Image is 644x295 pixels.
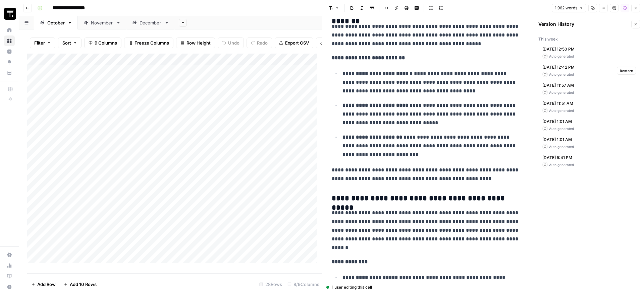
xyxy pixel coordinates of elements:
[542,46,575,52] span: [DATE] 12:50 PM
[542,72,575,77] div: Auto generated
[78,16,126,29] a: November
[60,279,101,290] button: Add 10 Rows
[27,279,60,290] button: Add Row
[257,279,285,290] div: 28 Rows
[542,64,575,70] span: [DATE] 12:42 PM
[34,16,78,29] a: October
[4,271,15,282] a: Learning Hub
[4,46,15,57] a: Insights
[542,108,574,113] div: Auto generated
[4,249,15,260] a: Settings
[555,5,577,11] span: 1,962 words
[95,40,117,46] span: 9 Columns
[4,68,15,78] a: Your Data
[542,126,574,131] div: Auto generated
[58,38,82,48] button: Sort
[542,137,574,143] span: [DATE] 1:01 AM
[4,260,15,271] a: Usage
[4,282,15,292] button: Help + Support
[47,19,65,26] div: October
[542,144,574,149] div: Auto generated
[70,281,97,288] span: Add 10 Rows
[542,82,574,88] span: [DATE] 11:57 AM
[62,40,71,46] span: Sort
[538,36,640,42] div: This week
[37,281,56,288] span: Add Row
[4,25,15,35] a: Home
[257,40,268,46] span: Redo
[617,67,636,75] button: Restore
[30,38,55,48] button: Filter
[34,40,45,46] span: Filter
[552,4,586,12] button: 1,962 words
[124,38,173,48] button: Freeze Columns
[542,119,574,125] span: [DATE] 1:01 AM
[4,8,16,20] img: Thoughtspot Logo
[275,38,313,48] button: Export CSV
[186,40,211,46] span: Row Height
[4,35,15,46] a: Browse
[326,284,640,290] div: 1 user editing this cell
[620,68,633,73] span: Restore
[228,40,239,46] span: Undo
[140,19,162,26] div: December
[542,54,575,59] div: Auto generated
[542,90,574,95] div: Auto generated
[542,162,574,167] div: Auto generated
[538,21,629,27] div: Version History
[4,57,15,68] a: Opportunities
[285,40,309,46] span: Export CSV
[135,40,169,46] span: Freeze Columns
[247,38,272,48] button: Redo
[176,38,215,48] button: Row Height
[91,19,113,26] div: November
[218,38,244,48] button: Undo
[542,155,574,161] span: [DATE] 5:41 PM
[542,100,574,106] span: [DATE] 11:51 AM
[126,16,175,29] a: December
[4,5,15,22] button: Workspace: Thoughtspot
[285,279,322,290] div: 8/9 Columns
[84,38,121,48] button: 9 Columns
